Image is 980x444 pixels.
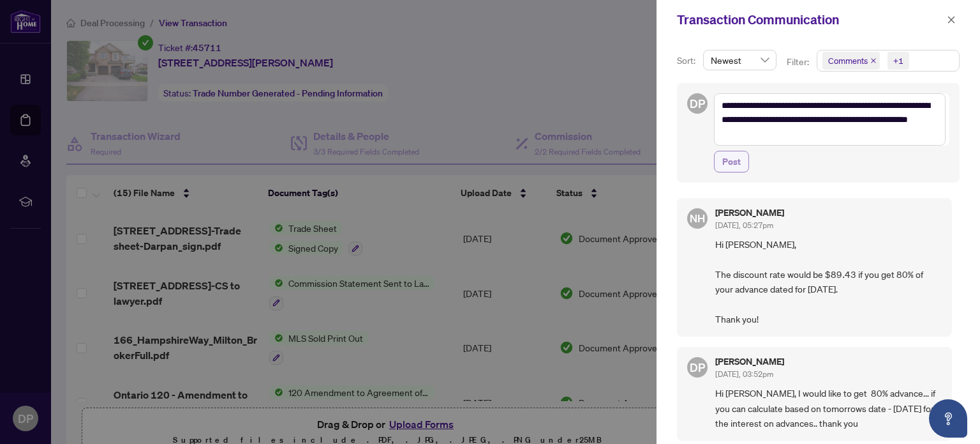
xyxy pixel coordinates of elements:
span: [DATE], 03:52pm [715,369,773,379]
div: Transaction Communication [677,10,943,29]
span: Comments [822,52,880,70]
button: Open asap [929,399,967,438]
span: Hi [PERSON_NAME], I would like to get 80% advance... if you can calculate based on tomorrows date... [715,386,942,431]
span: DP [690,358,705,376]
p: Sort: [677,54,698,68]
span: close [870,57,877,64]
h5: [PERSON_NAME] [715,357,784,366]
span: [DATE], 05:27pm [715,220,773,230]
span: Comments [828,54,868,67]
span: Newest [711,50,769,70]
div: +1 [893,54,903,67]
span: close [947,15,956,24]
h5: [PERSON_NAME] [715,208,784,217]
p: Filter: [787,55,811,69]
button: Post [714,151,749,172]
span: NH [690,210,705,227]
span: Post [722,151,741,172]
span: Hi [PERSON_NAME], The discount rate would be $89.43 if you get 80% of your advance dated for [DAT... [715,237,942,326]
span: DP [690,95,705,112]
